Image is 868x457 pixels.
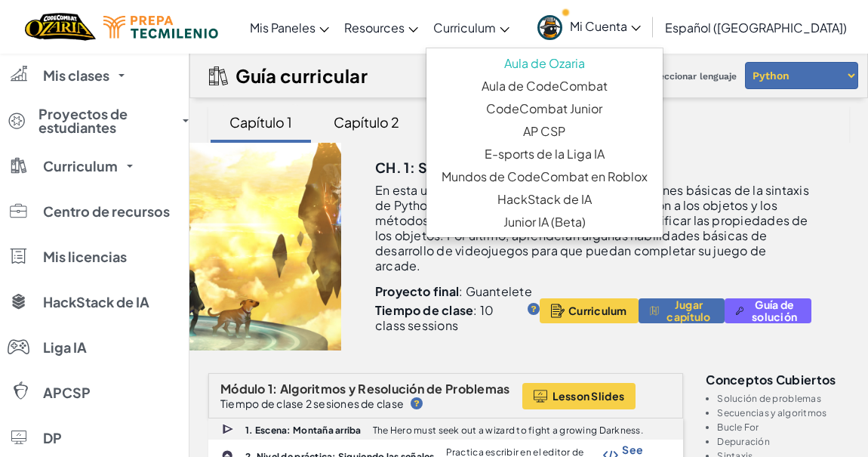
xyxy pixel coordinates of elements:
[209,66,228,85] img: IconCurriculumGuide.svg
[426,52,663,75] a: Aula de Ozaria
[540,298,639,323] button: Curriculum
[242,7,337,48] a: Mis Paneles
[103,16,218,39] img: Tecmilenio logo
[657,7,854,48] a: Español ([GEOGRAPHIC_DATA])
[268,381,278,397] span: 1:
[522,383,636,409] button: Lesson Slides
[717,422,849,432] li: Bucle For
[553,390,625,402] span: Lesson Slides
[43,159,118,173] span: Curriculum
[38,107,174,134] span: Proyectos de estudiantes
[43,205,170,218] span: Centro de recursos
[411,397,423,409] img: IconHint.svg
[706,373,849,386] h3: Conceptos cubiertos
[664,298,713,323] span: Jugar capítulo
[749,298,800,323] span: Guía de solución
[530,3,648,51] a: Mi Cuenta
[639,65,743,88] span: Seleccionar lenguaje
[528,303,540,315] img: IconHint.svg
[250,20,315,36] span: Mis Paneles
[375,183,811,273] p: En esta unidad, los estudiantes aprenderán nociones básicas de la sintaxis de Python o JavaScript...
[717,394,849,403] li: Solución de problemas
[426,75,663,97] a: Aula de CodeCombat
[375,284,540,299] p: : Guantelete
[25,11,95,42] img: Home
[426,143,663,165] a: E-sports de la Liga IA
[426,120,663,143] a: AP CSP
[375,156,525,179] h3: Ch. 1: Sky Mountain
[220,381,266,397] span: Módulo
[717,408,849,418] li: Secuencias y algoritmos
[570,18,641,34] span: Mi Cuenta
[725,298,811,323] button: Guía de solución
[375,302,473,318] b: Tiempo de clase
[222,422,235,437] img: IconCutscene.svg
[717,437,849,446] li: Depuración
[426,7,517,48] a: Curriculum
[245,425,362,436] b: 1. Escena: Montaña arriba
[337,7,426,48] a: Resources
[280,381,510,397] span: Algoritmos y Resolución de Problemas
[373,425,643,435] p: The Hero must seek out a wizard to fight a growing Darkness.
[426,188,663,211] a: HackStack de IA
[319,104,414,140] div: Capítulo 2
[220,397,404,409] p: Tiempo de clase 2 sesiones de clase
[235,65,368,86] h2: Guía curricular
[375,283,459,299] b: Proyecto final
[639,298,725,323] button: Jugar capítulo
[537,15,562,40] img: avatar
[344,20,405,36] span: Resources
[43,69,109,82] span: Mis clases
[426,211,663,233] a: Junior IA (Beta)
[25,11,95,42] a: Ozaria by CodeCombat logo
[43,341,87,354] span: Liga IA
[43,295,149,309] span: HackStack de IA
[214,104,307,140] div: Capítulo 1
[665,20,847,36] span: Español ([GEOGRAPHIC_DATA])
[426,165,663,188] a: Mundos de CodeCombat en Roblox
[43,250,127,264] span: Mis licencias
[375,303,521,333] p: : 10 class sessions
[208,418,683,440] a: 1. Escena: Montaña arriba The Hero must seek out a wizard to fight a growing Darkness.
[568,304,627,317] span: Curriculum
[433,20,496,36] span: Curriculum
[426,97,663,120] a: CodeCombat Junior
